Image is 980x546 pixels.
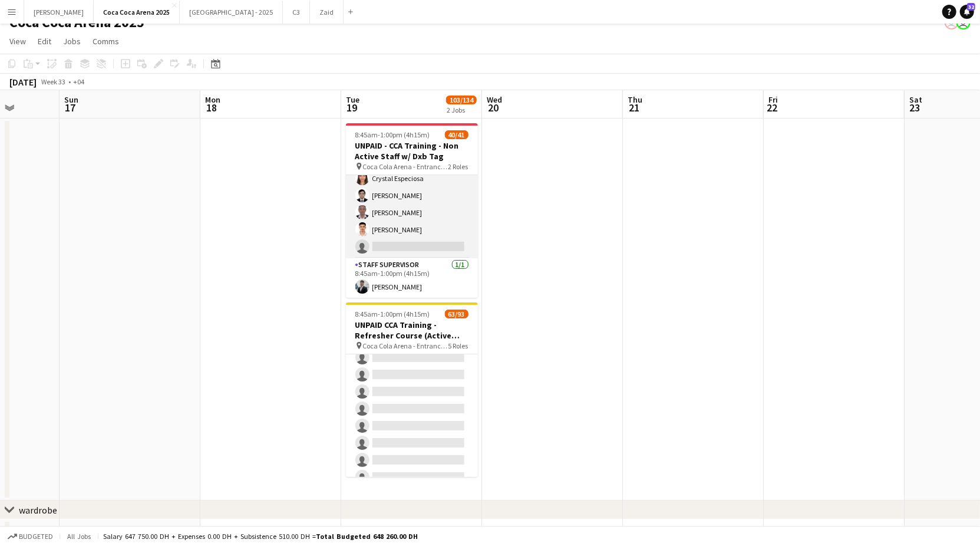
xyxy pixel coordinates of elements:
button: [GEOGRAPHIC_DATA] - 2025 [180,1,283,24]
span: Tue [346,94,359,105]
app-job-card: 8:45am-1:00pm (4h15m)40/41UNPAID - CCA Training - Non Active Staff w/ Dxb Tag Coca Cola Arena - E... [346,123,478,298]
div: [DATE] [9,76,37,88]
span: 17 [62,101,78,114]
h3: UNPAID - CCA Training - Non Active Staff w/ Dxb Tag [346,140,478,162]
span: 2 Roles [448,162,468,171]
span: Thu [628,94,642,105]
app-card-role: Staff Supervisor1/18:45am-1:00pm (4h15m)[PERSON_NAME] [346,258,478,298]
span: 21 [626,101,642,114]
div: wardrobe [19,504,57,516]
span: 19 [344,101,359,114]
button: C3 [283,1,310,24]
button: [PERSON_NAME] [24,1,94,24]
button: Zaid [310,1,344,24]
span: View [9,36,26,47]
span: 32 [967,3,975,11]
span: Budgeted [19,532,53,541]
span: Comms [93,36,119,47]
button: Budgeted [6,530,55,543]
span: 18 [203,101,220,114]
span: Wed [487,94,502,105]
h3: UNPAID CCA Training - Refresher Course (Active Staff) [346,320,478,341]
a: Jobs [58,34,85,49]
span: Fri [768,94,778,105]
app-job-card: 8:45am-1:00pm (4h15m)63/93UNPAID CCA Training - Refresher Course (Active Staff) Coca Cola Arena -... [346,302,478,477]
span: 8:45am-1:00pm (4h15m) [355,130,430,139]
span: Mon [205,94,220,105]
button: Coca Coca Arena 2025 [94,1,180,24]
div: Salary 647 750.00 DH + Expenses 0.00 DH + Subsistence 510.00 DH = [103,532,418,541]
span: 63/93 [445,310,468,318]
div: +04 [73,77,84,86]
span: 5 Roles [448,341,468,350]
span: 103/134 [446,96,477,104]
span: 23 [908,101,922,114]
span: Edit [38,36,51,47]
span: Week 33 [39,77,68,86]
div: 2 Jobs [447,106,476,114]
a: Edit [33,34,56,49]
span: 40/41 [445,130,468,139]
span: Coca Cola Arena - Entrance F [363,341,448,350]
span: Sat [909,94,922,105]
span: Total Budgeted 648 260.00 DH [316,532,418,541]
span: 8:45am-1:00pm (4h15m) [355,310,430,318]
span: Jobs [63,36,81,47]
a: 32 [960,5,974,19]
a: View [5,34,31,49]
span: All jobs [65,532,93,541]
span: Sun [64,94,78,105]
span: 20 [485,101,502,114]
span: 22 [767,101,778,114]
span: Coca Cola Arena - Entrance F [363,162,448,171]
a: Comms [88,34,124,49]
